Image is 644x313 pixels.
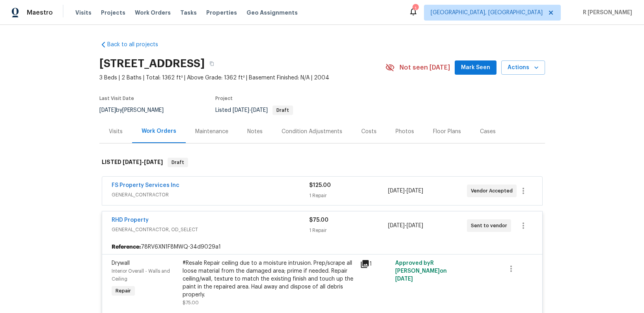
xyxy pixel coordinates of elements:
span: Draft [168,158,187,166]
span: $75.00 [183,300,199,305]
div: 1 [360,259,391,269]
b: Reference: [112,243,141,251]
a: FS Property Services Inc [112,183,179,188]
span: Actions [508,63,539,73]
span: $75.00 [309,217,329,223]
div: #Resale Repair ceiling due to a moisture intrusion. Prep/scrape all loose material from the damag... [183,259,355,299]
span: Draft [273,108,292,113]
span: Properties [206,9,237,17]
span: Last Visit Date [99,96,134,101]
span: Projects [101,9,125,17]
span: [GEOGRAPHIC_DATA], [GEOGRAPHIC_DATA] [431,9,543,17]
div: Photos [396,128,414,136]
span: [DATE] [388,188,405,194]
div: Work Orders [142,127,176,135]
span: [DATE] [395,276,413,282]
button: Actions [501,60,545,75]
div: 1 [413,5,418,13]
span: R [PERSON_NAME] [580,9,632,17]
span: [DATE] [99,107,116,113]
div: 78RV6XN1F8MWQ-34d9029a1 [102,240,542,254]
a: Back to all projects [99,41,175,49]
div: Maintenance [195,128,228,136]
span: Maestro [27,9,53,17]
div: Visits [109,128,123,136]
span: GENERAL_CONTRACTOR [112,191,309,199]
div: Cases [480,128,496,136]
div: Costs [361,128,377,136]
span: 3 Beds | 2 Baths | Total: 1362 ft² | Above Grade: 1362 ft² | Basement Finished: N/A | 2004 [99,74,385,82]
h6: LISTED [102,158,163,167]
span: $125.00 [309,183,331,188]
div: Floor Plans [433,128,461,136]
span: [DATE] [407,188,423,194]
span: Mark Seen [461,63,490,73]
h2: [STREET_ADDRESS] [99,60,205,68]
span: Visits [75,9,91,17]
button: Mark Seen [455,60,497,75]
span: [DATE] [388,223,405,228]
span: Drywall [112,260,130,266]
span: GENERAL_CONTRACTOR, OD_SELECT [112,226,309,234]
span: [DATE] [251,107,268,113]
a: RHD Property [112,217,149,223]
div: Condition Adjustments [282,128,342,136]
span: Project [215,96,233,101]
div: LISTED [DATE]-[DATE]Draft [99,150,545,175]
span: [DATE] [123,159,142,165]
span: Geo Assignments [246,9,298,17]
div: 1 Repair [309,192,388,200]
span: Vendor Accepted [471,187,516,195]
div: Notes [247,128,263,136]
span: - [388,222,423,230]
span: Not seen [DATE] [399,64,450,72]
span: Interior Overall - Walls and Ceiling [112,269,170,281]
span: Approved by R [PERSON_NAME] on [395,260,447,282]
div: 1 Repair [309,226,388,234]
span: [DATE] [407,223,423,228]
span: - [388,187,423,195]
span: - [123,159,163,165]
span: Listed [215,107,293,113]
span: - [233,107,268,113]
span: Repair [112,287,134,295]
span: Work Orders [135,9,171,17]
span: Sent to vendor [471,222,510,230]
span: Tasks [180,10,197,15]
span: [DATE] [233,107,249,113]
span: [DATE] [144,159,163,165]
button: Copy Address [205,57,219,71]
div: by [PERSON_NAME] [99,106,173,115]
